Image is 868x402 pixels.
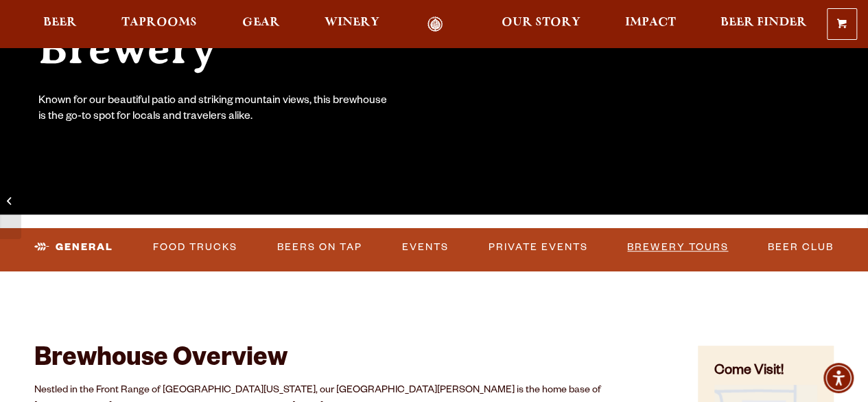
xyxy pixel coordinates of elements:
[616,16,685,32] a: Impact
[625,17,676,28] span: Impact
[242,17,280,28] span: Gear
[233,16,289,32] a: Gear
[325,17,379,28] span: Winery
[493,16,589,32] a: Our Story
[762,232,839,263] a: Beer Club
[29,232,119,263] a: General
[121,17,197,28] span: Taprooms
[823,363,854,393] div: Accessibility Menu
[148,232,243,263] a: Food Trucks
[34,346,664,376] h2: Brewhouse Overview
[622,232,734,263] a: Brewery Tours
[397,232,454,263] a: Events
[714,362,817,382] h4: Come Visit!
[316,16,388,32] a: Winery
[720,17,807,28] span: Beer Finder
[272,232,368,263] a: Beers on Tap
[482,232,593,263] a: Private Events
[712,16,816,32] a: Beer Finder
[34,16,86,32] a: Beer
[502,17,580,28] span: Our Story
[38,94,390,126] div: Known for our beautiful patio and striking mountain views, this brewhouse is the go-to spot for l...
[113,16,206,32] a: Taprooms
[43,17,77,28] span: Beer
[410,16,461,32] a: Odell Home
